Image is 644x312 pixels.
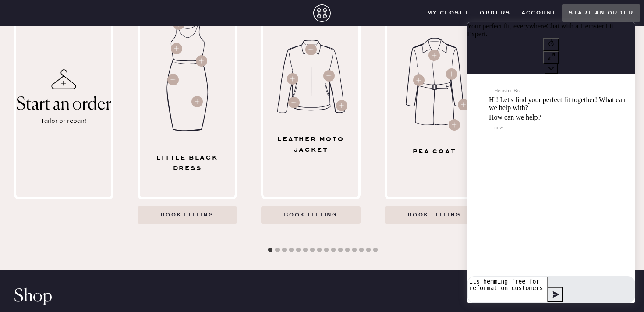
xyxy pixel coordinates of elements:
button: 14 [357,246,366,255]
button: My Closet [422,7,475,20]
div: Pea Coat [391,146,478,157]
button: Start an order [562,4,640,22]
div: Start an order [16,95,111,114]
button: 8 [315,246,324,255]
button: Orders [474,7,516,20]
button: Book fitting [261,206,361,224]
button: Book fitting [385,206,484,224]
button: 2 [273,246,282,255]
div: Shop [14,291,630,302]
button: 3 [280,246,289,255]
button: Book fitting [138,206,237,224]
div: Little Black Dress [144,152,231,174]
button: 7 [308,246,317,255]
button: 12 [343,246,352,255]
button: 5 [294,246,303,255]
img: Garment image [406,38,464,125]
button: 4 [287,246,296,255]
img: Garment image [277,40,345,113]
button: 13 [350,246,359,255]
img: Garment image [165,22,210,131]
button: 1 [266,246,275,255]
button: 11 [336,246,345,255]
button: 10 [329,246,338,255]
button: Account [516,7,562,20]
button: 6 [301,246,310,255]
button: 9 [322,246,331,255]
button: 15 [364,246,373,255]
div: Tailor or repair! [41,116,87,126]
div: Leather Moto Jacket [267,134,355,155]
iframe: Front Chat [458,14,644,312]
button: 16 [371,246,380,255]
